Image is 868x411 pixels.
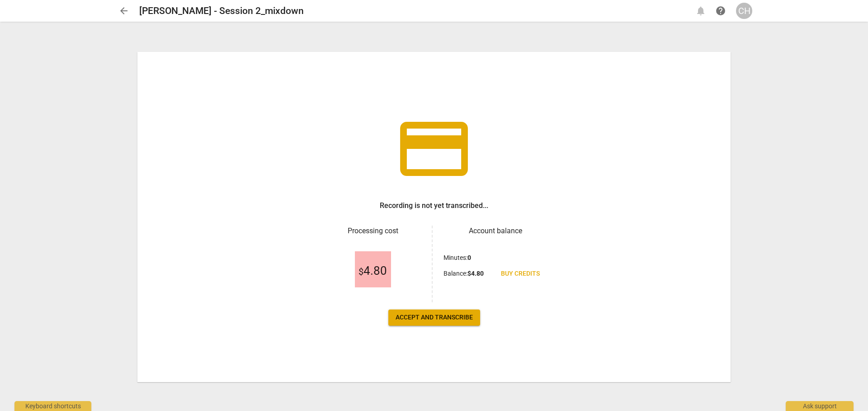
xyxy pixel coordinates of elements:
b: $ 4.80 [467,270,484,277]
span: 4.80 [359,264,387,278]
h3: Account balance [443,226,547,236]
p: Balance : [443,269,484,278]
button: Accept and transcribe [388,309,480,326]
h2: [PERSON_NAME] - Session 2_mixdown [139,5,304,17]
span: credit_card [393,108,475,189]
h3: Recording is not yet transcribed... [380,200,488,211]
a: Buy credits [494,266,547,282]
button: CH [736,3,752,19]
p: Minutes : [443,253,471,263]
span: $ [359,266,363,277]
a: Help [712,3,729,19]
span: Buy credits [501,269,540,278]
b: 0 [467,254,471,261]
h3: Processing cost [321,226,425,236]
span: arrow_back [118,5,129,16]
span: Accept and transcribe [396,313,473,322]
div: Ask support [786,401,854,411]
div: Keyboard shortcuts [14,401,91,411]
span: help [715,5,726,16]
